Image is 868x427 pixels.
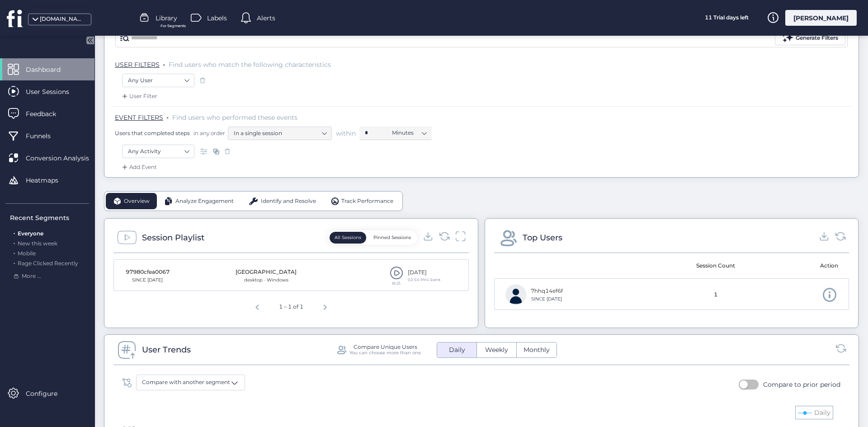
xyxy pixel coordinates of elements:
[26,109,70,119] span: Feedback
[531,287,563,296] div: 7hhq14ef6f
[169,61,331,69] span: Find users who match the following characteristics
[26,175,72,185] span: Heatmaps
[128,145,189,158] nz-select-item: Any Activity
[671,253,760,278] mat-header-cell: Session Count
[785,10,857,26] div: [PERSON_NAME]
[390,282,403,285] div: 01:25
[517,343,557,357] button: Monthly
[115,113,163,122] span: EVENT FILTERS
[437,343,476,357] button: Daily
[763,380,840,389] div: Compare to prior period
[26,153,103,163] span: Conversion Analysis
[341,197,393,206] span: Track Performance
[531,296,563,303] div: SINCE [DATE]
[125,268,170,277] div: 97980cfea0067
[120,92,157,101] div: User Filter
[316,297,334,315] button: Next page
[796,34,838,42] div: Generate Filters
[518,345,555,355] span: Monthly
[336,129,356,138] span: within
[26,65,74,75] span: Dashboard
[172,113,297,122] span: Find users who performed these events
[814,408,830,417] text: Daily
[349,350,421,356] div: You can choose more than one
[14,258,15,267] span: .
[163,59,165,68] span: .
[115,61,160,69] span: USER FILTERS
[354,344,417,350] div: Compare Unique Users
[26,87,83,97] span: User Sessions
[693,10,760,26] div: 11 Trial days left
[18,250,36,257] span: Mobile
[443,345,471,355] span: Daily
[477,343,516,357] button: Weekly
[40,15,85,23] div: [DOMAIN_NAME]
[392,126,426,140] nz-select-item: Minutes
[26,389,71,399] span: Configure
[18,260,78,267] span: Rage Clicked Recently
[22,272,41,281] span: More ...
[714,291,717,299] span: 1
[125,277,170,284] div: SINCE [DATE]
[234,127,326,140] nz-select-item: In a single session
[330,232,366,244] button: All Sessions
[156,13,177,23] span: Library
[26,131,64,141] span: Funnels
[261,197,316,206] span: Identify and Resolve
[142,343,191,356] div: User Trends
[18,240,57,247] span: New this week
[10,213,89,223] div: Recent Segments
[248,297,266,315] button: Previous page
[207,13,227,23] span: Labels
[142,378,230,387] span: Compare with another segment
[760,253,849,278] mat-header-cell: Action
[480,345,514,355] span: Weekly
[408,277,440,283] div: 02:50 PMㅤ1 Event
[236,268,297,277] div: [GEOGRAPHIC_DATA]
[236,277,297,284] div: desktop · Windows
[142,231,204,244] div: Session Playlist
[167,112,169,121] span: .
[14,248,15,257] span: .
[523,231,562,244] div: Top Users
[14,238,15,247] span: .
[160,23,186,29] span: For Segments
[275,299,307,315] div: 1 – 1 of 1
[120,163,157,172] div: Add Event
[192,129,225,137] span: in any order
[257,13,275,23] span: Alerts
[14,228,15,237] span: .
[115,129,190,137] span: Users that completed steps
[128,74,189,87] nz-select-item: Any User
[408,268,440,277] div: [DATE]
[18,230,43,237] span: Everyone
[175,197,234,206] span: Analyze Engagement
[124,197,150,206] span: Overview
[775,32,845,45] button: Generate Filters
[368,232,416,244] button: Pinned Sessions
